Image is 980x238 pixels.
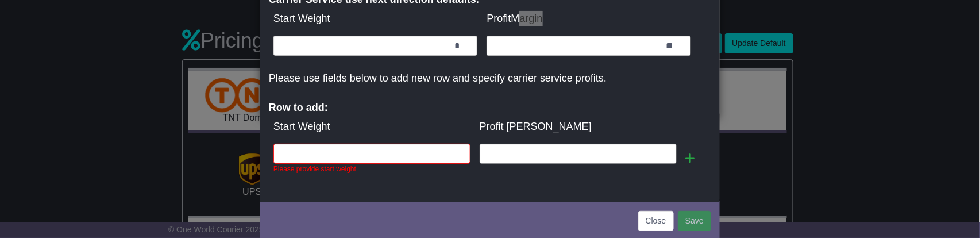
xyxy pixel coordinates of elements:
[273,164,470,174] span: Please provide start weight
[269,102,328,113] b: Row to add:
[678,211,711,231] button: Save
[269,114,475,139] td: Start Weight
[475,114,681,139] td: Profit [PERSON_NAME]
[482,6,695,31] td: ProfitMargin
[269,6,482,31] td: Start Weight
[638,211,674,231] button: Close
